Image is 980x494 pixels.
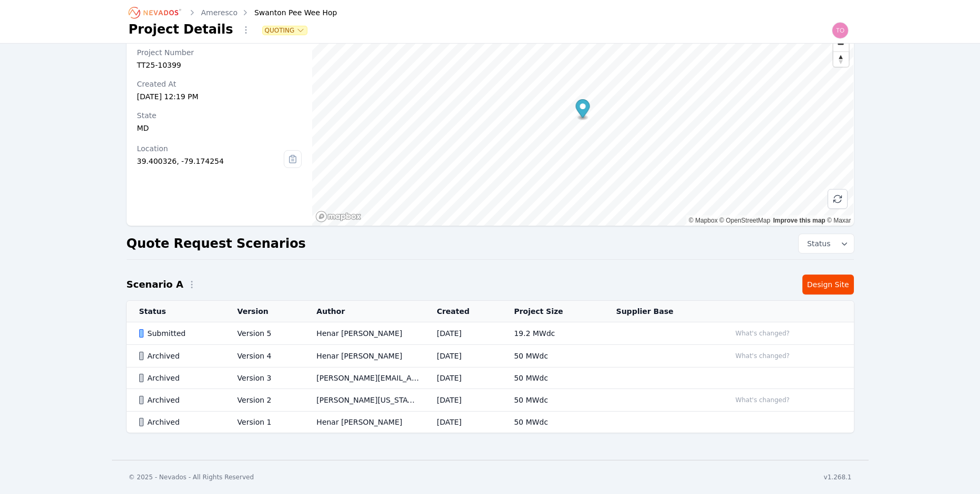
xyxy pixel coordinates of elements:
[833,36,849,51] button: Zoom out
[127,412,854,433] tr: ArchivedVersion 1Henar [PERSON_NAME][DATE]50 MWdc
[304,322,424,345] td: Henar [PERSON_NAME]
[139,417,220,427] div: Archived
[501,389,603,412] td: 50 MWdc
[127,235,306,252] h2: Quote Request Scenarios
[127,389,854,412] tr: ArchivedVersion 2[PERSON_NAME][US_STATE][DATE]50 MWdcWhat's changed?
[824,473,852,481] div: v1.268.1
[127,277,183,292] h2: Scenario A
[225,367,304,389] td: Version 3
[731,328,795,339] button: What's changed?
[139,395,220,405] div: Archived
[501,322,603,345] td: 19.2 MWdc
[501,301,603,322] th: Project Size
[304,301,424,322] th: Author
[501,412,603,433] td: 50 MWdc
[803,238,831,249] span: Status
[263,26,307,35] button: Quoting
[201,7,238,18] a: Ameresco
[501,367,603,389] td: 50 MWdc
[315,211,362,223] a: Mapbox homepage
[689,217,718,224] a: Mapbox
[731,394,795,406] button: What's changed?
[833,52,849,67] span: Reset bearing to north
[424,301,501,322] th: Created
[137,47,302,58] div: Project Number
[127,322,854,345] tr: SubmittedVersion 5Henar [PERSON_NAME][DATE]19.2 MWdcWhat's changed?
[225,345,304,367] td: Version 4
[137,91,302,102] div: [DATE] 12:19 PM
[225,412,304,433] td: Version 1
[424,322,501,345] td: [DATE]
[424,367,501,389] td: [DATE]
[424,412,501,433] td: [DATE]
[424,345,501,367] td: [DATE]
[312,16,853,226] canvas: Map
[424,389,501,412] td: [DATE]
[604,301,718,322] th: Supplier Base
[731,350,795,362] button: What's changed?
[240,7,337,18] div: Swanton Pee Wee Hop
[802,275,854,295] a: Design Site
[304,345,424,367] td: Henar [PERSON_NAME]
[832,22,849,39] img: todd.padezanin@nevados.solar
[139,351,220,361] div: Archived
[137,156,284,166] div: 39.400326, -79.174254
[304,389,424,412] td: [PERSON_NAME][US_STATE]
[719,217,770,224] a: OpenStreetMap
[304,412,424,433] td: Henar [PERSON_NAME]
[799,234,854,253] button: Status
[137,79,302,89] div: Created At
[129,21,233,38] h1: Project Details
[137,143,284,154] div: Location
[833,51,849,67] button: Reset bearing to north
[137,60,302,70] div: TT25-10399
[127,367,854,389] tr: ArchivedVersion 3[PERSON_NAME][EMAIL_ADDRESS][DOMAIN_NAME][DATE]50 MWdc
[773,217,825,224] a: Improve this map
[127,301,225,322] th: Status
[304,367,424,389] td: [PERSON_NAME][EMAIL_ADDRESS][DOMAIN_NAME]
[129,473,254,481] div: © 2025 - Nevados - All Rights Reserved
[127,345,854,367] tr: ArchivedVersion 4Henar [PERSON_NAME][DATE]50 MWdcWhat's changed?
[225,322,304,345] td: Version 5
[139,373,220,383] div: Archived
[137,123,302,133] div: MD
[827,217,851,224] a: Maxar
[225,301,304,322] th: Version
[137,110,302,121] div: State
[501,345,603,367] td: 50 MWdc
[129,4,337,21] nav: Breadcrumb
[139,328,220,339] div: Submitted
[576,99,590,121] div: Map marker
[225,389,304,412] td: Version 2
